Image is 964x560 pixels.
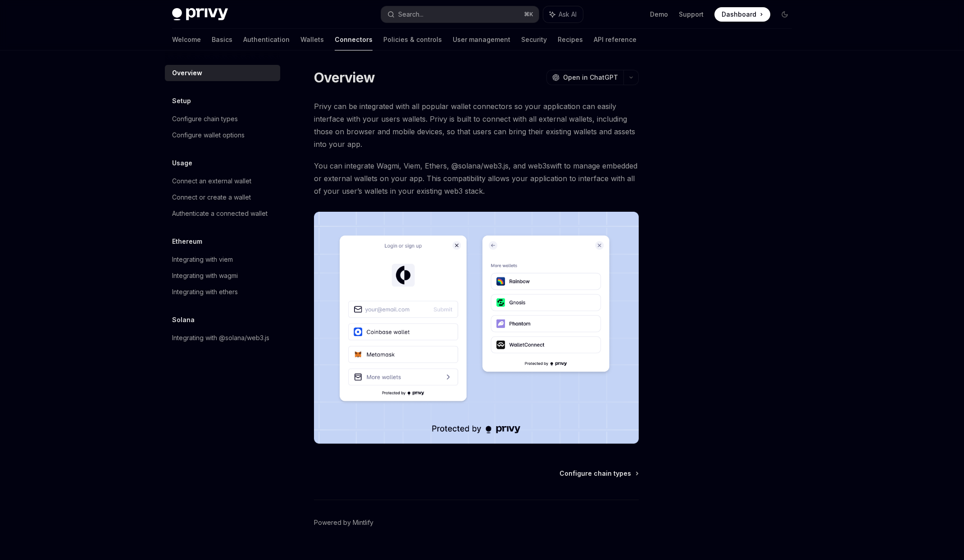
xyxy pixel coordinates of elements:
a: Demo [650,10,668,19]
a: Integrating with ethers [165,284,280,300]
h5: Usage [172,158,192,168]
div: Integrating with wagmi [172,270,238,281]
span: Ask AI [559,10,577,19]
button: Search...⌘K [381,6,539,23]
div: Connect an external wallet [172,176,251,187]
a: Connect an external wallet [165,173,280,189]
h1: Overview [314,69,375,86]
a: Integrating with wagmi [165,268,280,284]
div: Integrating with ethers [172,287,238,297]
a: Powered by Mintlify [314,518,373,527]
a: API reference [594,29,637,50]
a: Configure chain types [559,469,638,478]
a: Configure wallet options [165,127,280,143]
h5: Solana [172,314,195,325]
span: Configure chain types [559,469,631,478]
img: Connectors3 [314,212,639,444]
span: Open in ChatGPT [563,73,618,82]
button: Open in ChatGPT [546,70,623,85]
span: You can integrate Wagmi, Viem, Ethers, @solana/web3.js, and web3swift to manage embedded or exter... [314,159,639,197]
div: Configure wallet options [172,130,245,141]
a: Support [679,10,704,19]
a: Integrating with @solana/web3.js [165,330,280,346]
a: Integrating with viem [165,251,280,268]
span: ⌘ K [524,11,533,18]
a: Connect or create a wallet [165,189,280,205]
a: Authenticate a connected wallet [165,205,280,222]
a: Configure chain types [165,111,280,127]
a: Recipes [558,29,583,50]
div: Integrating with viem [172,254,233,265]
a: Dashboard [714,7,770,22]
span: Privy can be integrated with all popular wallet connectors so your application can easily interfa... [314,100,639,150]
a: User management [453,29,510,50]
a: Policies & controls [383,29,442,50]
div: Configure chain types [172,114,238,124]
div: Search... [398,9,423,20]
div: Overview [172,68,202,78]
a: Basics [212,29,232,50]
h5: Ethereum [172,236,202,247]
a: Overview [165,65,280,81]
div: Authenticate a connected wallet [172,208,268,219]
div: Connect or create a wallet [172,192,251,203]
a: Welcome [172,29,201,50]
a: Connectors [335,29,373,50]
div: Integrating with @solana/web3.js [172,332,269,343]
span: Dashboard [722,10,756,19]
a: Authentication [243,29,290,50]
img: dark logo [172,8,228,21]
button: Toggle dark mode [778,7,792,22]
h5: Setup [172,96,191,106]
button: Ask AI [543,6,583,23]
a: Wallets [300,29,324,50]
a: Security [521,29,547,50]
